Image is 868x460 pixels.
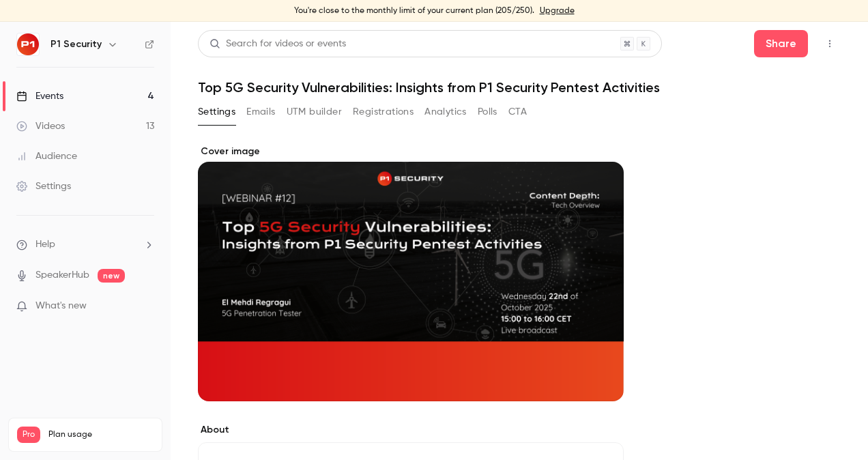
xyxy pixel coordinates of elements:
[754,30,808,57] button: Share
[16,179,71,193] div: Settings
[50,38,102,51] h6: P1 Security
[16,89,63,103] div: Events
[287,101,342,123] button: UTM builder
[209,37,346,51] div: Search for videos or events
[198,101,235,123] button: Settings
[508,101,527,123] button: CTA
[540,5,575,16] a: Upgrade
[16,149,77,163] div: Audience
[478,101,497,123] button: Polls
[198,423,624,437] label: About
[424,101,467,123] button: Analytics
[17,427,40,443] span: Pro
[35,299,87,313] span: What's new
[98,269,125,283] span: new
[198,145,624,158] label: Cover image
[16,119,65,133] div: Videos
[353,101,414,123] button: Registrations
[35,238,55,252] span: Help
[198,79,841,96] h1: Top 5G Security Vulnerabilities: Insights from P1 Security Pentest Activities
[16,238,154,252] li: help-dropdown-opener
[198,145,624,401] section: Cover image
[48,429,154,440] span: Plan usage
[17,33,39,55] img: P1 Security
[246,101,275,123] button: Emails
[35,268,89,283] a: SpeakerHub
